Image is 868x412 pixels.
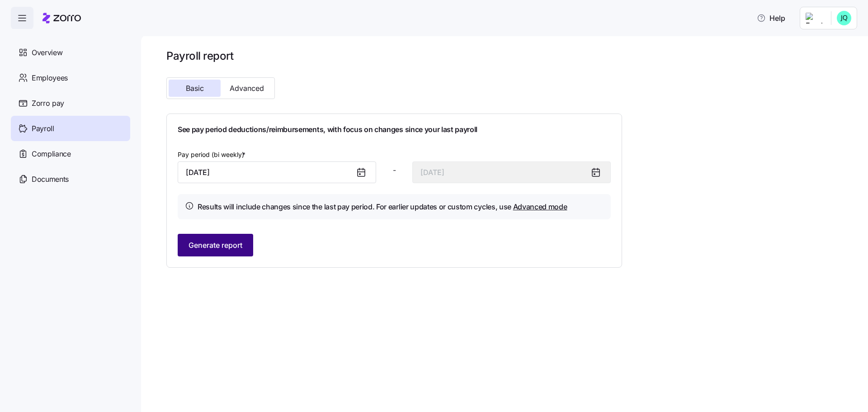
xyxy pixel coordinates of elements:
[11,116,130,141] a: Payroll
[32,98,64,109] span: Zorro pay
[32,148,71,160] span: Compliance
[11,65,130,90] a: Employees
[32,47,62,58] span: Overview
[178,161,376,183] input: Start date
[806,13,824,24] img: Employer logo
[513,202,567,211] a: Advanced mode
[166,49,622,63] h1: Payroll report
[412,161,611,183] input: End date
[178,125,611,134] h1: See pay period deductions/reimbursements, with focus on changes since your last payroll
[11,141,130,166] a: Compliance
[837,11,851,25] img: 4b8e4801d554be10763704beea63fd77
[11,166,130,192] a: Documents
[32,174,69,185] span: Documents
[178,150,247,160] label: Pay period (bi weekly)
[11,90,130,116] a: Zorro pay
[757,13,785,24] span: Help
[198,201,567,213] h4: Results will include changes since the last pay period. For earlier updates or custom cycles, use
[32,72,68,84] span: Employees
[32,123,54,134] span: Payroll
[189,240,242,251] span: Generate report
[186,85,204,92] span: Basic
[750,9,793,27] button: Help
[230,85,264,92] span: Advanced
[393,165,396,176] span: -
[178,234,253,256] button: Generate report
[11,40,130,65] a: Overview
